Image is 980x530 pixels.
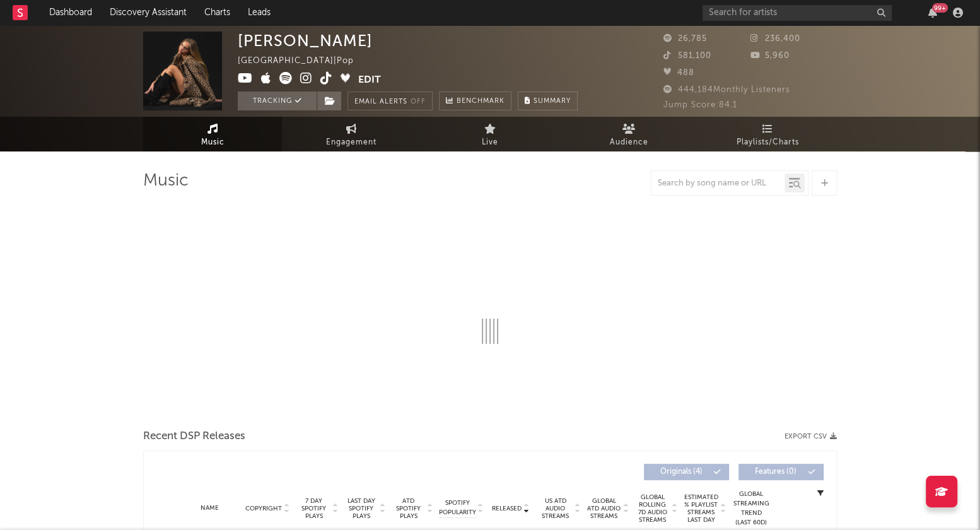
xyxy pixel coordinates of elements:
span: Features ( 0 ) [747,468,805,476]
button: Export CSV [785,433,837,440]
a: Music [143,117,282,151]
span: 5,960 [750,52,790,60]
a: Engagement [282,117,421,151]
span: Music [201,135,225,150]
span: Originals ( 4 ) [652,468,710,476]
span: Summary [534,98,571,105]
div: Global Streaming Trend (Last 60D) [732,490,770,527]
span: Copyright [245,505,282,512]
span: 26,785 [663,35,707,43]
button: Originals(4) [644,464,729,480]
input: Search for artists [703,5,892,21]
button: Features(0) [738,464,824,480]
span: Benchmark [457,94,505,109]
span: Engagement [326,135,376,150]
span: Global Rolling 7D Audio Streams [635,493,670,524]
button: Summary [518,91,578,110]
span: 581,100 [663,52,711,60]
div: [GEOGRAPHIC_DATA] | Pop [238,54,368,69]
em: Off [411,98,426,105]
span: Last Day Spotify Plays [344,497,378,520]
button: Email AlertsOff [347,91,433,110]
a: Benchmark [439,91,511,110]
span: Estimated % Playlist Streams Last Day [684,493,718,524]
input: Search by song name or URL [651,179,785,189]
span: Recent DSP Releases [143,429,245,444]
a: Audience [559,117,698,151]
span: 236,400 [750,35,800,43]
div: [PERSON_NAME] [238,32,373,50]
span: Live [482,135,498,150]
span: ATD Spotify Plays [392,497,425,520]
button: 99+ [928,8,937,18]
span: Jump Score: 84.1 [663,101,737,109]
span: Global ATD Audio Streams [586,497,621,520]
button: Edit [358,72,381,88]
span: US ATD Audio Streams [538,497,573,520]
a: Playlists/Charts [698,117,837,151]
span: Audience [610,135,648,150]
div: Name [182,503,238,513]
span: 488 [663,69,694,77]
a: Live [421,117,559,151]
span: Playlists/Charts [737,135,799,150]
span: 444,184 Monthly Listeners [663,86,790,94]
span: 7 Day Spotify Plays [297,497,330,520]
div: 99 + [932,3,948,13]
button: Tracking [238,91,317,110]
span: Released [492,505,522,512]
span: Spotify Popularity [439,498,476,517]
